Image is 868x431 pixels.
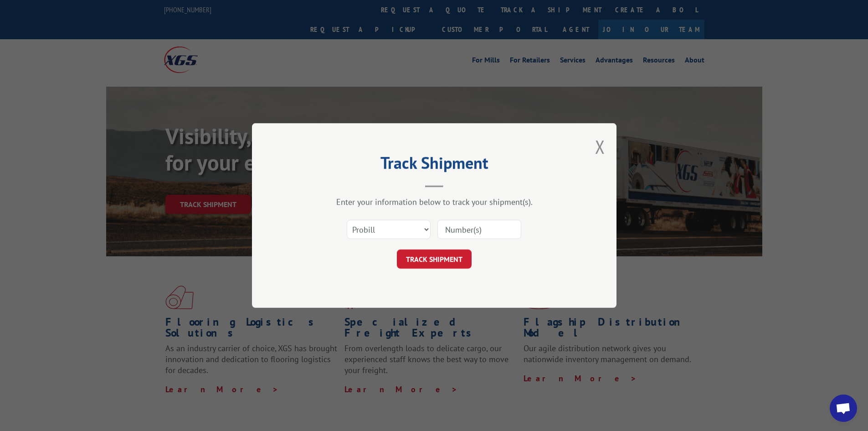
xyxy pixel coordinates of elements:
div: Enter your information below to track your shipment(s). [298,197,571,207]
h2: Track Shipment [298,156,571,174]
input: Number(s) [437,220,521,239]
button: TRACK SHIPMENT [397,249,472,269]
button: Close modal [595,135,605,159]
div: Open chat [830,395,857,422]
